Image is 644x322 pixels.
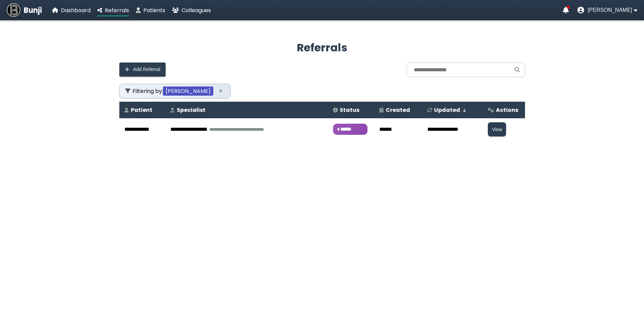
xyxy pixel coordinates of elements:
[182,6,211,14] span: Colleagues
[105,6,129,14] span: Referrals
[374,102,422,118] th: Created
[488,122,506,137] button: View
[143,6,165,14] span: Patients
[119,63,166,77] button: Add Referral
[172,6,211,15] a: Colleagues
[163,86,213,96] b: [PERSON_NAME]
[422,102,483,118] th: Updated
[483,102,525,118] th: Actions
[577,7,637,14] button: User menu
[136,6,165,15] a: Patients
[24,5,42,16] span: Bunji
[563,7,569,14] a: Notifications
[7,3,42,17] a: Bunji
[133,67,161,72] span: Add Referral
[97,6,129,15] a: Referrals
[328,102,374,118] th: Status
[119,40,525,56] h2: Referrals
[588,7,632,13] span: [PERSON_NAME]
[165,102,328,118] th: Specialist
[52,6,91,15] a: Dashboard
[61,6,91,14] span: Dashboard
[119,102,166,118] th: Patient
[7,3,20,17] img: Bunji Dental Referral Management
[217,87,225,95] button: ×
[125,87,213,95] span: Filtering by:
